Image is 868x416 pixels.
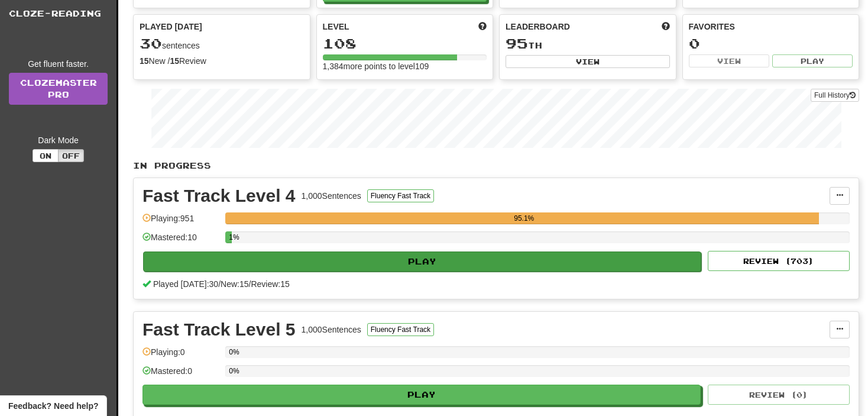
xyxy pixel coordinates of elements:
[506,55,670,68] button: View
[153,279,218,289] span: Played [DATE]: 30
[249,279,251,289] span: /
[251,279,289,289] span: Review: 15
[133,160,859,172] p: In Progress
[140,21,202,33] span: Played [DATE]
[323,60,487,72] div: 1,384 more points to level 109
[506,35,528,51] span: 95
[302,190,361,202] div: 1,000 Sentences
[367,323,434,336] button: Fluency Fast Track
[143,251,701,272] button: Play
[506,21,570,33] span: Leaderboard
[478,21,487,33] span: Score more points to level up
[221,279,248,289] span: New: 15
[140,55,304,67] div: New / Review
[140,56,149,66] strong: 15
[142,346,219,366] div: Playing: 0
[8,400,98,412] span: Open feedback widget
[142,365,219,385] div: Mastered: 0
[170,56,179,66] strong: 15
[689,54,769,67] button: View
[708,385,850,405] button: Review (0)
[9,134,108,146] div: Dark Mode
[708,251,850,271] button: Review (703)
[9,58,108,70] div: Get fluent faster.
[302,324,361,336] div: 1,000 Sentences
[140,36,304,51] div: sentences
[218,279,221,289] span: /
[229,212,819,224] div: 95.1%
[58,149,84,162] button: Off
[142,231,219,251] div: Mastered: 10
[662,21,670,33] span: This week in points, UTC
[689,21,853,33] div: Favorites
[142,212,219,232] div: Playing: 951
[142,187,296,205] div: Fast Track Level 4
[140,35,162,51] span: 30
[33,149,59,162] button: On
[229,231,231,243] div: 1%
[323,36,487,51] div: 108
[506,36,670,51] div: th
[772,54,853,67] button: Play
[142,321,296,338] div: Fast Track Level 5
[9,73,108,105] a: ClozemasterPro
[689,36,853,51] div: 0
[142,385,701,405] button: Play
[367,189,434,202] button: Fluency Fast Track
[811,89,859,102] button: Full History
[323,21,349,33] span: Level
